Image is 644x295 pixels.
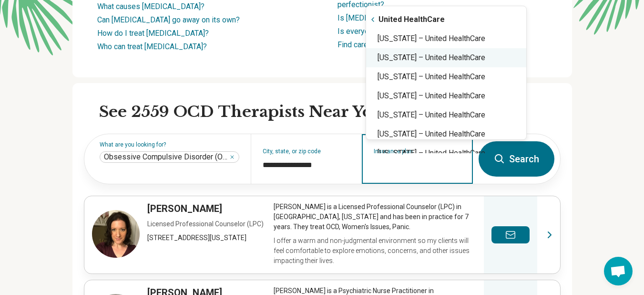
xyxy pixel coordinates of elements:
[366,29,526,48] div: [US_STATE] – United HealthCare
[99,102,561,122] h2: See 2559 OCD Therapists Near You
[104,152,227,162] span: Obsessive Compulsive Disorder (OCD)
[366,48,526,67] div: [US_STATE] – United HealthCare
[366,10,526,29] div: United HealthCare
[366,10,526,153] div: Suggestions
[366,67,526,86] div: [US_STATE] – United HealthCare
[97,15,240,24] a: Can [MEDICAL_DATA] go away on its own?
[100,151,239,163] div: Obsessive Compulsive Disorder (OCD)
[491,226,530,243] button: Send a message
[97,42,207,51] a: Who can treat [MEDICAL_DATA]?
[604,257,633,285] div: Open chat
[479,141,554,177] button: Search
[366,86,526,105] div: [US_STATE] – United HealthCare
[337,27,426,36] a: Is everyone “a little OCD”?
[366,144,526,163] div: [US_STATE] – United HealthCare
[337,13,525,22] a: Is [MEDICAL_DATA] caused by trauma or bad parenting?
[366,105,526,125] div: [US_STATE] – United HealthCare
[229,154,235,160] button: Obsessive Compulsive Disorder (OCD)
[97,2,204,11] a: What causes [MEDICAL_DATA]?
[100,142,239,147] label: What are you looking for?
[97,29,209,38] a: How do I treat [MEDICAL_DATA]?
[366,125,526,144] div: [US_STATE] – United HealthCare
[337,40,393,49] a: Find care for you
